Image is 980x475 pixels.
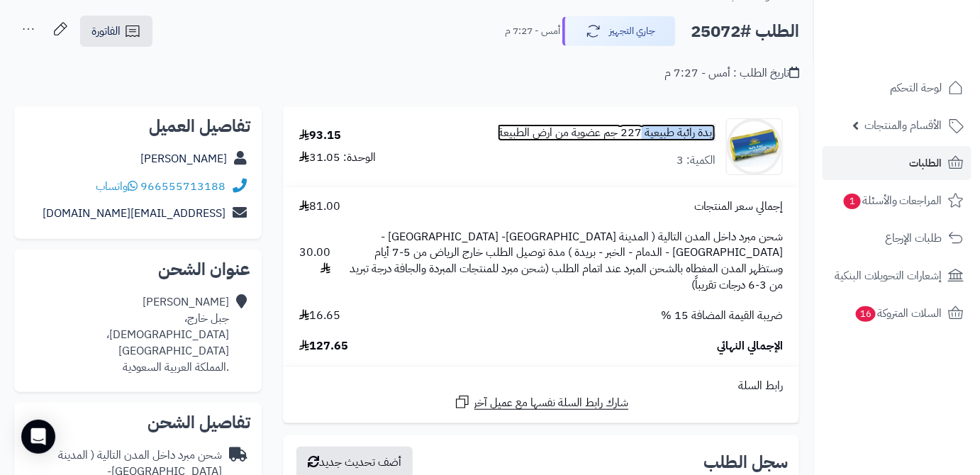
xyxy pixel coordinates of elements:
span: المراجعات والأسئلة [842,191,942,211]
button: جاري التجهيز [562,16,676,46]
span: 81.00 [299,199,340,215]
span: السلات المتروكة [854,303,942,323]
span: الأقسام والمنتجات [864,116,942,135]
span: شارك رابط السلة نفسها مع عميل آخر [474,395,629,411]
h2: تفاصيل العميل [26,118,250,135]
h2: عنوان الشحن [26,261,250,278]
span: ضريبة القيمة المضافة 15 % [661,308,783,324]
div: تاريخ الطلب : أمس - 7:27 م [664,65,799,82]
span: 30.00 [299,245,330,277]
div: [PERSON_NAME] جبل خارج، [DEMOGRAPHIC_DATA]، [GEOGRAPHIC_DATA] .المملكة العربية السعودية [26,294,229,375]
img: Cultured-Butter-Front_1.jpg.320x400_q95_upscale-True-90x90.jpg [727,118,782,175]
small: أمس - 7:27 م [505,24,560,38]
div: رابط السلة [289,378,794,394]
a: الطلبات [823,146,971,180]
span: شحن مبرد داخل المدن التالية ( المدينة [GEOGRAPHIC_DATA]- [GEOGRAPHIC_DATA] - [GEOGRAPHIC_DATA] - ... [345,229,783,294]
a: طلبات الإرجاع [823,221,971,255]
span: الطلبات [910,153,942,173]
span: 16.65 [299,308,340,324]
a: السلات المتروكة16 [823,296,971,330]
span: 1 [844,194,861,209]
span: الإجمالي النهائي [717,338,783,354]
a: 966555713188 [140,178,225,195]
span: إشعارات التحويلات البنكية [835,266,942,286]
a: [PERSON_NAME] [140,150,227,167]
span: إجمالي سعر المنتجات [694,199,783,215]
h2: الطلب #25072 [691,17,799,46]
a: المراجعات والأسئلة1 [823,184,971,218]
span: لوحة التحكم [890,78,942,98]
span: طلبات الإرجاع [885,228,942,248]
span: 127.65 [299,338,348,354]
span: الفاتورة [91,23,121,40]
span: 16 [856,306,876,322]
a: إشعارات التحويلات البنكية [823,259,971,293]
a: لوحة التحكم [823,71,971,105]
div: Open Intercom Messenger [21,420,55,454]
img: logo-2.png [884,35,967,65]
a: الفاتورة [80,16,152,47]
a: زبدة رائبة طبيعية 227 جم عضوية من ارض الطبيعة [498,125,715,141]
div: الكمية: 3 [676,152,715,169]
div: الوحدة: 31.05 [299,150,376,166]
div: 93.15 [299,128,341,144]
a: [EMAIL_ADDRESS][DOMAIN_NAME] [43,205,225,222]
a: شارك رابط السلة نفسها مع عميل آخر [454,393,629,411]
h3: سجل الطلب [703,454,788,471]
h2: تفاصيل الشحن [26,414,250,431]
a: واتساب [96,178,138,195]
